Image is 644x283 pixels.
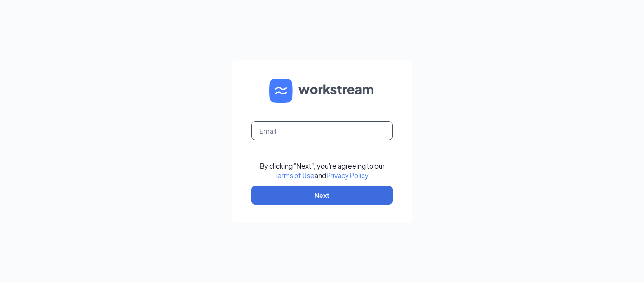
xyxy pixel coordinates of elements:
[269,79,375,103] img: WS logo and Workstream text
[274,171,314,180] a: Terms of Use
[260,161,385,180] div: By clicking "Next", you're agreeing to our and .
[251,121,393,140] input: Email
[326,171,368,180] a: Privacy Policy
[251,186,393,205] button: Next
